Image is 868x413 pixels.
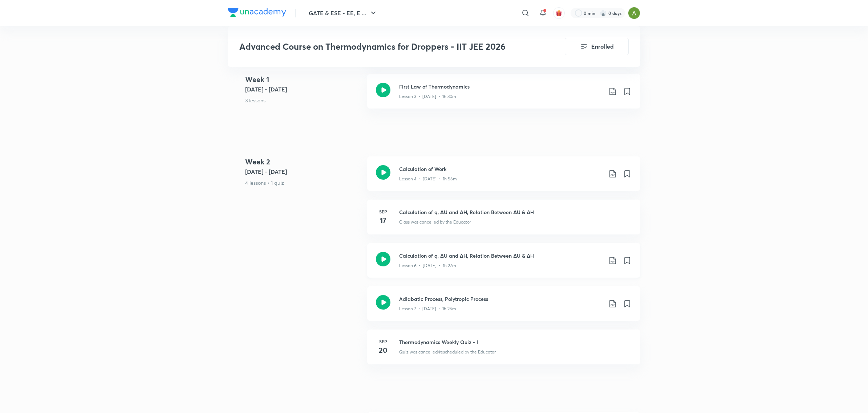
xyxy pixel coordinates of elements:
img: Ajay A [628,7,640,19]
p: Lesson 6 • [DATE] • 1h 27m [399,262,456,269]
img: avatar [556,10,562,16]
a: Calculation of q, ΔU and ΔH, Relation Between ΔU & ΔHLesson 6 • [DATE] • 1h 27m [367,243,640,286]
p: Lesson 7 • [DATE] • 1h 26m [399,306,456,312]
p: Quiz was cancelled/rescheduled by the Educator [399,349,496,355]
h4: 17 [376,215,390,226]
h3: Calculation of q, ΔU and ΔH, Relation Between ΔU & ΔH [399,208,632,216]
h4: Week 1 [245,74,361,85]
img: Company Logo [228,8,286,17]
p: 4 lessons • 1 quiz [245,179,361,187]
h3: Adiabatic Process, Polytropic Process [399,295,603,303]
button: GATE & ESE - EE, E ... [304,6,382,20]
a: Sep20Thermodynamics Weekly Quiz - IQuiz was cancelled/rescheduled by the Educator [367,330,640,373]
p: Lesson 3 • [DATE] • 1h 30m [399,93,456,100]
img: streak [600,9,607,17]
button: Enrolled [565,38,629,55]
h5: [DATE] - [DATE] [245,167,361,176]
p: 3 lessons [245,97,361,104]
h6: Sep [376,338,390,345]
h4: Week 2 [245,156,361,167]
h4: 20 [376,345,390,356]
h3: Calculation of q, ΔU and ΔH, Relation Between ΔU & ΔH [399,252,603,259]
h3: Calculation of Work [399,165,603,173]
button: avatar [553,7,565,19]
h6: Sep [376,208,390,215]
a: Calculation of WorkLesson 4 • [DATE] • 1h 56m [367,156,640,200]
p: Class was cancelled by the Educator [399,219,471,225]
p: Lesson 4 • [DATE] • 1h 56m [399,176,457,182]
a: First Law of ThermodynamicsLesson 3 • [DATE] • 1h 30m [367,74,640,117]
h3: First Law of Thermodynamics [399,83,603,90]
h5: [DATE] - [DATE] [245,85,361,94]
a: Company Logo [228,8,286,19]
a: Adiabatic Process, Polytropic ProcessLesson 7 • [DATE] • 1h 26m [367,286,640,330]
h3: Advanced Course on Thermodynamics for Droppers - IIT JEE 2026 [239,41,524,52]
a: Sep17Calculation of q, ΔU and ΔH, Relation Between ΔU & ΔHClass was cancelled by the Educator [367,200,640,243]
h3: Thermodynamics Weekly Quiz - I [399,338,632,346]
